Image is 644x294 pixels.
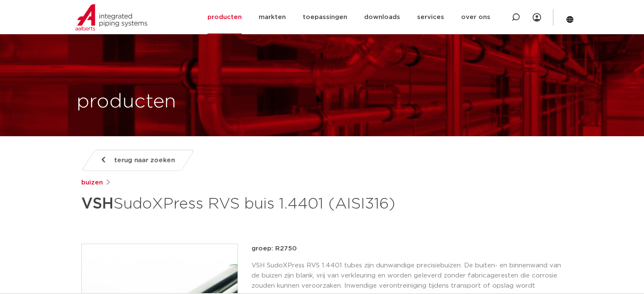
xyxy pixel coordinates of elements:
[81,150,194,171] a: terug naar zoeken
[81,191,399,217] h1: SudoXPress RVS buis 1.4401 (AISI316)
[81,178,103,188] a: buizen
[77,88,176,115] h1: producten
[252,244,563,254] p: groep: R2750
[81,196,113,212] strong: VSH
[114,154,175,167] span: terug naar zoeken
